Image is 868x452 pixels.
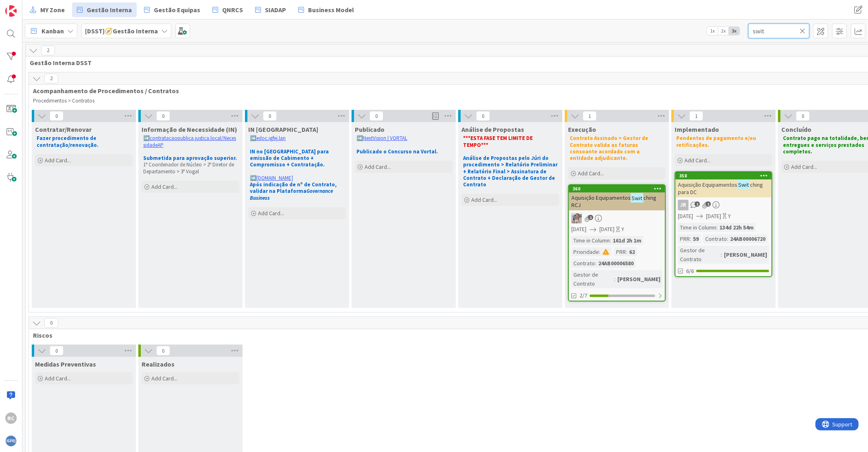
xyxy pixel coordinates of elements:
[678,200,689,210] div: JR
[256,135,286,142] a: edoc.igfej.lan
[250,181,338,201] strong: Após indicação de nº de Contrato, validar na Plataforma
[717,223,756,232] div: 134d 22h 54m
[250,135,344,142] p: ➡️
[684,157,711,164] span: Add Card...
[748,24,809,38] input: Quick Filter...
[571,236,610,245] div: Time in Column
[568,184,666,301] a: 360Aquisição EquipamentosSwitching RCJMB[DATE][DATE]YTime in Column:161d 2h 1mPrioridade:PRR:62Co...
[250,175,344,181] p: ➡️
[151,375,177,382] span: Add Card...
[571,270,614,288] div: Gestor de Contrato
[722,250,769,259] div: [PERSON_NAME]
[611,236,643,245] div: 161d 2h 1m
[781,125,811,133] span: Concluído
[143,162,238,175] p: 1º Coordenador de Núcleo > 2º Diretor de Departamento > 3º Vogal
[363,135,407,142] a: NextVision | VORTAL
[610,236,611,245] span: :
[596,259,636,268] div: 24AB00006580
[599,225,614,234] span: [DATE]
[370,111,383,121] span: 0
[45,375,71,382] span: Add Card...
[569,185,665,210] div: 360Aquisição EquipamentosSwitching RCJ
[42,26,64,36] span: Kanban
[50,346,63,356] span: 0
[41,46,55,55] span: 2
[151,183,177,190] span: Add Card...
[37,135,98,148] strong: Fazer procedimento de contratação/renovação.
[615,275,662,284] div: [PERSON_NAME]
[569,213,665,223] div: MB
[142,360,175,368] span: Realizados
[729,27,740,35] span: 3x
[50,111,63,121] span: 0
[691,234,701,243] div: 59
[222,5,243,15] span: QNRCS
[721,250,722,259] span: :
[583,111,597,121] span: 1
[476,111,490,121] span: 0
[571,259,595,268] div: Contrato
[250,148,330,168] strong: IN no [GEOGRAPHIC_DATA] para emissão de Cabimento + Compromisso + Contratação.
[571,247,599,256] div: Prioridade
[463,155,559,188] strong: Análise de Propostas pelo Júri do procedimento > Relatório Preliminar + Relatório Final > Assinat...
[293,2,359,17] a: Business Model
[569,185,665,192] div: 360
[142,125,237,133] span: Informação de Necessidade (IN)
[471,196,497,203] span: Add Card...
[25,2,70,17] a: MY Zone
[85,27,158,35] b: [DSST]🧭Gestão Interna
[599,247,600,256] span: :
[737,180,750,189] mark: Swit
[678,181,737,188] span: Aquisição Equipamentos
[679,173,772,179] div: 358
[35,360,96,368] span: Medidas Preventivas
[143,155,237,162] strong: Submetida para aprovação superior.
[256,175,293,181] a: [DOMAIN_NAME]
[578,170,604,177] span: Add Card...
[156,111,170,121] span: 0
[571,194,631,201] span: Aquisição Equipamentos
[356,148,438,155] strong: Publicado o Concurso na Vortal.
[728,234,767,243] div: 24AB00006720
[265,5,286,15] span: SIADAP
[707,27,718,35] span: 1x
[571,213,582,223] img: MB
[573,186,665,192] div: 360
[791,163,817,170] span: Add Card...
[571,225,586,234] span: [DATE]
[676,172,772,197] div: 358Aquisição EquipamentosSwitching para DC
[263,111,277,121] span: 0
[5,5,17,17] img: Visit kanbanzone.com
[614,247,626,256] div: PRR
[87,5,132,15] span: Gestão Interna
[5,435,17,447] img: avatar
[35,125,92,133] span: Contratar/Renovar
[678,234,690,243] div: PRR
[689,111,703,121] span: 1
[365,163,391,170] span: Add Card...
[208,2,248,17] a: QNRCS
[588,215,593,220] span: 1
[579,291,587,300] span: 2/7
[706,212,721,221] span: [DATE]
[154,5,200,15] span: Gestão Equipas
[356,135,451,142] p: ➡️
[690,234,691,243] span: :
[678,212,693,221] span: [DATE]
[614,275,615,284] span: :
[678,223,716,232] div: Time in Column
[728,212,731,221] div: Y
[250,2,291,17] a: SIADAP
[571,194,656,209] span: ching RCJ
[706,201,711,207] span: 1
[5,413,17,424] div: RC
[250,188,334,201] em: Governance Business
[675,171,772,277] a: 358Aquisição EquipamentosSwitching para DCJR[DATE][DATE]YTime in Column:134d 22h 54mPRR:59Contrat...
[595,259,596,268] span: :
[675,125,719,133] span: Implementado
[727,234,728,243] span: :
[44,318,58,328] span: 0
[463,135,534,148] strong: ***ESTA FASE TEM LIMITE DE TEMPO***
[678,181,763,196] span: ching para DC
[44,74,58,83] span: 2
